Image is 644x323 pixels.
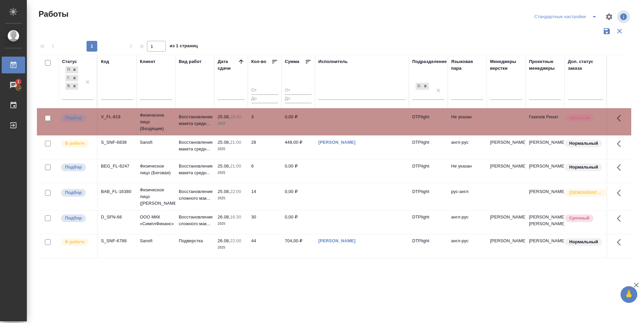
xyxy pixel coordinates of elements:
[179,188,211,202] p: Восстановление сложного мак...
[65,140,85,147] p: В работе
[101,58,109,65] div: Код
[248,136,281,159] td: 28
[613,234,629,250] button: Здесь прячутся важные кнопки
[60,139,94,148] div: Исполнитель выполняет работу
[281,110,315,134] td: 0,00 ₽
[65,164,82,171] p: Подбор
[613,136,629,152] button: Здесь прячутся важные кнопки
[230,189,241,194] p: 22:00
[65,75,71,82] div: Готов к работе
[448,136,487,159] td: англ-рус
[170,42,198,52] span: из 1 страниц
[65,189,82,196] p: Подбор
[490,139,522,146] p: [PERSON_NAME]
[101,188,133,195] div: BAB_FL-16380
[65,66,71,73] div: Подбор
[318,140,356,145] a: [PERSON_NAME]
[251,94,278,103] input: До
[101,139,133,146] div: S_SNF-6838
[416,83,422,90] div: DTPlight
[285,94,312,103] input: До
[218,214,230,219] p: 26.08,
[218,114,230,119] p: 25.08,
[101,214,133,220] div: D_SFN-66
[281,234,315,258] td: 704,00 ₽
[140,112,172,132] p: Физическое лицо (Входящие)
[101,114,133,120] div: V_FL-819
[409,136,448,159] td: DTPlight
[409,185,448,208] td: DTPlight
[248,110,281,134] td: 3
[218,164,230,169] p: 25.08,
[60,188,94,197] div: Можно подбирать исполнителей
[65,215,82,221] p: Подбор
[569,189,603,196] p: [DEMOGRAPHIC_DATA]
[37,9,68,19] span: Работы
[251,86,278,95] input: От
[60,238,94,247] div: Исполнитель выполняет работу
[65,66,79,74] div: Подбор, Готов к работе, В работе
[140,58,155,65] div: Клиент
[230,114,241,119] p: 19:40
[218,170,245,176] p: 2025
[230,238,241,243] p: 22:00
[65,83,71,90] div: В работе
[140,163,172,176] p: Физическое лицо (Беговая)
[179,114,211,127] p: Восстановление макета средн...
[613,185,629,201] button: Здесь прячутся важные кнопки
[179,139,211,152] p: Восстановление макета средн...
[451,58,483,72] div: Языковая пара
[569,164,598,171] p: Нормальный
[448,210,487,234] td: англ-рус
[179,58,202,65] div: Вид работ
[613,25,626,38] button: Сбросить фильтры
[179,163,211,176] p: Восстановление макета средн...
[281,159,315,183] td: 0,00 ₽
[60,214,94,223] div: Можно подбирать исполнителей
[65,82,79,90] div: Подбор, Готов к работе, В работе
[613,159,629,176] button: Здесь прячутся важные кнопки
[2,77,25,93] a: 1
[179,238,211,244] p: Подверстка
[179,214,211,227] p: Восстановление сложного мак...
[448,185,487,208] td: рус-англ
[569,215,589,221] p: Срочный
[533,11,601,22] div: split button
[230,164,241,169] p: 21:00
[218,120,245,127] p: 2025
[623,287,635,302] span: 🙏
[218,140,230,145] p: 25.08,
[218,58,238,72] div: Дата сдачи
[613,210,629,227] button: Здесь прячутся важные кнопки
[568,58,603,72] div: Доп. статус заказа
[230,140,241,145] p: 21:00
[617,10,631,23] span: Посмотреть информацию
[409,110,448,134] td: DTPlight
[248,159,281,183] td: 6
[529,214,561,227] p: [PERSON_NAME], [PERSON_NAME]
[101,238,133,244] div: S_SNF-6788
[65,74,79,82] div: Подбор, Готов к работе, В работе
[281,136,315,159] td: 448,00 ₽
[140,214,172,227] p: ООО МКК «СимплФинанс»
[569,140,598,147] p: Нормальный
[526,234,565,258] td: [PERSON_NAME]
[409,159,448,183] td: DTPlight
[318,238,356,243] a: [PERSON_NAME]
[248,210,281,234] td: 30
[285,86,312,95] input: От
[529,58,561,72] div: Проектные менеджеры
[251,58,266,65] div: Кол-во
[281,185,315,208] td: 0,00 ₽
[526,136,565,159] td: [PERSON_NAME]
[230,214,241,219] p: 16:30
[140,139,172,146] p: Sanofi
[101,163,133,170] div: BEG_FL-6247
[569,115,589,121] p: Срочный
[569,239,598,245] p: Нормальный
[412,58,447,65] div: Подразделение
[526,110,565,134] td: Газизов Ринат
[218,146,245,152] p: 2025
[526,159,565,183] td: [PERSON_NAME]
[248,185,281,208] td: 14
